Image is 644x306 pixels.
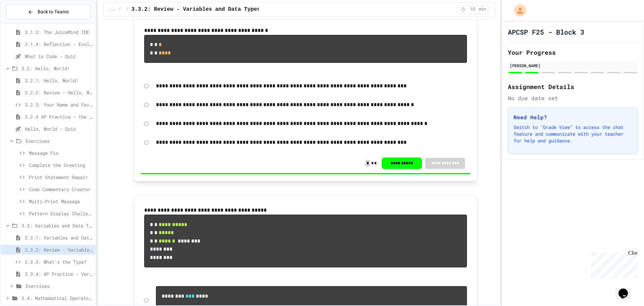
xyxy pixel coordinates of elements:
span: Print Statement Repair [29,174,93,181]
h1: APCSP F25 - Block 3 [508,27,584,37]
span: Hello, World - Quiz [25,125,93,132]
span: 3.2.2: Review - Hello, World! [25,89,93,96]
iframe: chat widget [588,250,637,278]
span: 3.4: Mathematical Operators [21,295,93,302]
iframe: chat widget [616,279,637,299]
div: Chat with us now!Close [3,3,46,43]
span: 3.3.2: Review - Variables and Data Types [131,5,260,13]
span: Message Fix [29,149,93,157]
span: 3.3.4: AP Practice - Variables [25,270,93,277]
span: What is Code - Quiz [25,53,93,60]
div: [PERSON_NAME] [510,62,636,69]
span: 3.2.3: Your Name and Favorite Movie [25,101,93,108]
span: 3.3: Variables and Data Types [21,222,93,229]
span: 3.3.2: Review - Variables and Data Types [25,246,93,253]
span: min [479,7,486,12]
span: 3.2: Hello, World! [21,65,93,72]
h2: Assignment Details [508,82,638,91]
div: No due date set [508,94,638,102]
span: 3.1.4: Reflection - Evolving Technology [25,41,93,48]
h2: Your Progress [508,48,638,57]
span: Back to Teams [38,8,69,15]
span: 3.1.3: The JuiceMind IDE [25,29,93,36]
span: 3.3.1: Variables and Data Types [25,234,93,241]
span: / [126,7,129,12]
span: 3.3.3: What's the Type? [25,258,93,265]
div: My Account [507,3,528,18]
span: Exercises [25,137,93,144]
span: Pattern Display Challenge [29,210,93,217]
h3: Need Help? [514,113,632,121]
span: 15 [468,7,478,12]
span: ... [109,7,116,12]
p: Switch to "Grade View" to access the chat feature and communicate with your teacher for help and ... [514,124,632,144]
span: Complete the Greeting [29,162,93,169]
span: / [118,7,121,12]
span: 3.2.4 AP Practice - the DISPLAY Procedure [25,113,93,120]
span: Multi-Print Message [29,198,93,205]
span: Code Commentary Creator [29,186,93,193]
span: 3.2.1: Hello, World! [25,77,93,84]
span: Exercises [25,282,93,290]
